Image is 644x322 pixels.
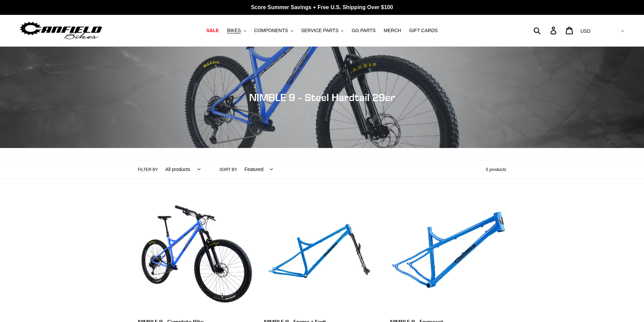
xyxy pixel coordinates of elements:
[249,91,395,103] span: NIMBLE 9 - Steel Hardtail 29er
[19,20,103,41] img: Canfield Bikes
[138,167,158,173] label: Filter by
[348,26,379,35] a: GG PARTS
[537,23,554,38] input: Search
[380,26,404,35] a: MERCH
[206,28,219,33] span: SALE
[251,26,296,35] button: COMPONENTS
[486,167,506,172] span: 5 products
[298,26,347,35] button: SERVICE PARTS
[219,167,237,173] label: Sort by
[254,28,288,33] span: COMPONENTS
[384,28,401,33] span: MERCH
[301,28,338,33] span: SERVICE PARTS
[352,28,376,33] span: GG PARTS
[409,28,438,33] span: GIFT CARDS
[203,26,222,35] a: SALE
[406,26,441,35] a: GIFT CARDS
[223,26,249,35] button: BIKES
[227,28,241,33] span: BIKES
